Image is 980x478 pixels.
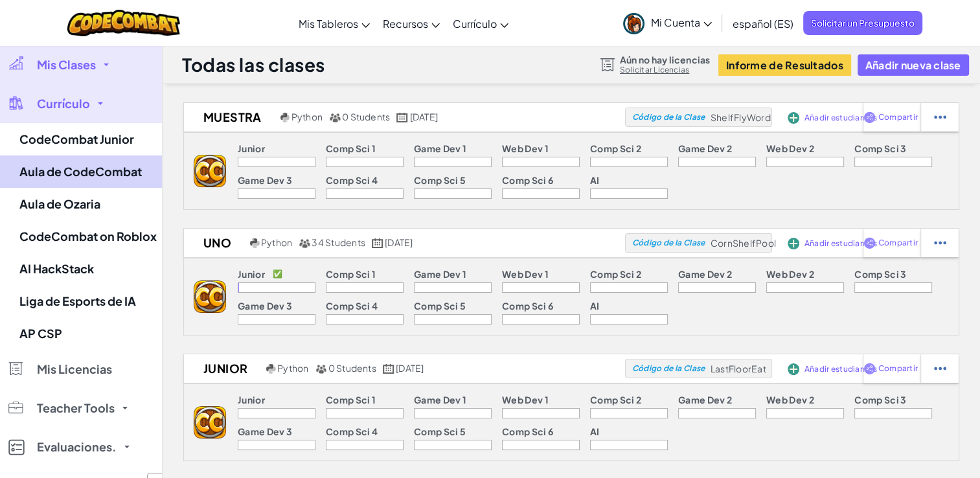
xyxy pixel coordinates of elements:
[238,269,265,279] p: Junior
[238,143,265,154] p: Junior
[238,394,265,405] p: Junior
[315,364,327,374] img: MultipleUsers.png
[711,237,776,249] span: CornShelfPool
[326,175,378,185] p: Comp Sci 4
[623,13,644,34] img: avatar
[863,237,876,249] img: IconShare_Purple.svg
[184,233,247,253] h2: uno
[766,394,814,405] p: Web Dev 2
[804,240,877,247] span: Añadir estudiantes
[590,143,641,154] p: Comp Sci 2
[250,238,260,248] img: python.png
[184,359,263,378] h2: junior
[383,17,428,30] span: Recursos
[711,111,771,123] span: ShelfFlyWord
[804,365,877,373] span: Añadir estudiantes
[376,6,446,41] a: Recursos
[858,54,969,76] button: Añadir nueva clase
[632,365,705,372] span: Código de la Clase
[766,143,814,154] p: Web Dev 2
[414,175,466,185] p: Comp Sci 5
[37,363,112,375] span: Mis Licencias
[292,6,376,41] a: Mis Tableros
[291,111,323,122] span: Python
[878,239,918,247] span: Compartir
[37,402,115,414] span: Teacher Tools
[299,17,358,30] span: Mis Tableros
[854,269,906,279] p: Comp Sci 3
[266,364,276,374] img: python.png
[620,65,711,75] a: Solicitar Licencias
[37,98,90,109] span: Currículo
[632,113,705,121] span: Código de la Clase
[878,113,918,121] span: Compartir
[326,301,378,311] p: Comp Sci 4
[632,239,705,247] span: Código de la Clase
[854,394,906,405] p: Comp Sci 3
[718,54,851,76] a: Informe de Resultados
[590,175,600,185] p: AI
[651,16,712,29] span: Mi Cuenta
[326,426,378,437] p: Comp Sci 4
[342,111,390,122] span: 0 Students
[182,52,325,77] h1: Todas las clases
[184,359,625,378] a: junior Python 0 Students [DATE]
[37,59,96,71] span: Mis Clases
[863,363,876,374] img: IconShare_Purple.svg
[590,301,600,311] p: AI
[446,6,515,41] a: Currículo
[328,362,376,374] span: 0 Students
[414,143,466,154] p: Game Dev 1
[67,10,181,36] img: CodeCombat logo
[194,406,226,438] img: logo
[502,143,549,154] p: Web Dev 1
[678,143,732,154] p: Game Dev 2
[383,364,394,374] img: calendar.svg
[590,269,641,279] p: Comp Sci 2
[726,6,800,41] a: español (ES)
[326,269,376,279] p: Comp Sci 1
[396,113,408,122] img: calendar.svg
[410,111,438,122] span: [DATE]
[414,394,466,405] p: Game Dev 1
[788,238,799,249] img: IconAddStudents.svg
[590,394,641,405] p: Comp Sci 2
[617,3,718,43] a: Mi Cuenta
[502,175,553,185] p: Comp Sci 6
[803,11,922,35] a: Solicitar un Presupuesto
[184,108,625,127] a: muestra Python 0 Students [DATE]
[326,143,376,154] p: Comp Sci 1
[414,426,466,437] p: Comp Sci 5
[194,280,226,313] img: logo
[678,394,732,405] p: Game Dev 2
[863,111,876,123] img: IconShare_Purple.svg
[414,301,466,311] p: Comp Sci 5
[502,301,553,311] p: Comp Sci 6
[854,143,906,154] p: Comp Sci 3
[711,363,766,374] span: LastFloorEat
[261,236,292,248] span: Python
[299,238,310,248] img: MultipleUsers.png
[804,114,877,122] span: Añadir estudiantes
[678,269,732,279] p: Game Dev 2
[329,113,341,122] img: MultipleUsers.png
[385,236,413,248] span: [DATE]
[184,233,625,253] a: uno Python 34 Students [DATE]
[934,237,946,249] img: IconStudentEllipsis.svg
[184,108,277,127] h2: muestra
[372,238,383,248] img: calendar.svg
[878,365,918,372] span: Compartir
[273,269,282,279] p: ✅
[788,363,799,375] img: IconAddStudents.svg
[733,17,793,30] span: español (ES)
[194,155,226,187] img: logo
[277,362,308,374] span: Python
[312,236,365,248] span: 34 Students
[620,54,711,65] span: Aún no hay licencias
[502,426,553,437] p: Comp Sci 6
[590,426,600,437] p: AI
[934,111,946,123] img: IconStudentEllipsis.svg
[766,269,814,279] p: Web Dev 2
